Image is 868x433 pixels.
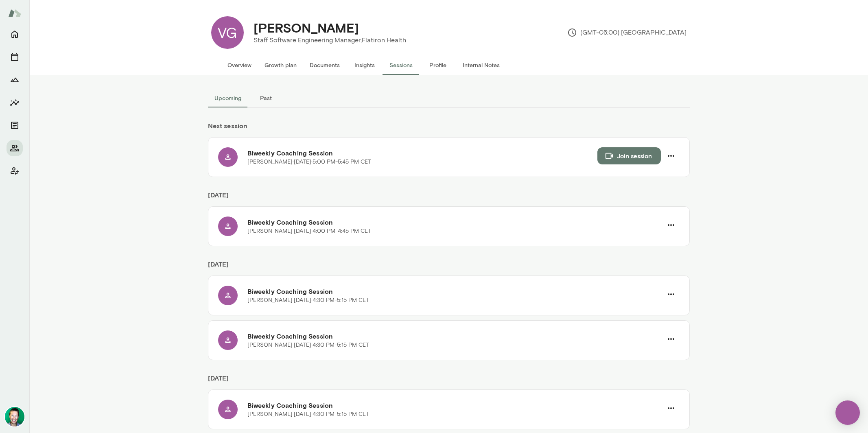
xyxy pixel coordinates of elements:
button: Client app [7,163,23,179]
p: (GMT-05:00) [GEOGRAPHIC_DATA] [567,28,687,37]
button: Home [7,26,23,42]
img: Mento [8,5,21,21]
button: Upcoming [208,88,248,108]
h6: Biweekly Coaching Session [247,331,662,341]
h6: Biweekly Coaching Session [247,217,662,227]
button: Past [248,88,284,108]
h6: [DATE] [208,190,690,206]
p: Staff Software Engineering Manager, Flatiron Health [254,35,406,45]
button: Insights [7,94,23,111]
button: Sessions [7,49,23,65]
h6: [DATE] [208,373,690,389]
button: Members [7,140,23,156]
h6: Biweekly Coaching Session [247,286,662,296]
div: VG [211,16,244,49]
h6: [DATE] [208,259,690,276]
h4: [PERSON_NAME] [254,20,359,35]
button: Documents [303,55,346,75]
p: [PERSON_NAME] · [DATE] · 4:30 PM-5:15 PM CET [247,296,369,304]
button: Insights [346,55,383,75]
button: Join session [597,147,661,164]
button: Growth plan [258,55,303,75]
h6: Biweekly Coaching Session [247,148,597,158]
button: Profile [420,55,456,75]
img: Brian Lawrence [5,407,24,426]
h6: Biweekly Coaching Session [247,400,662,410]
button: Documents [7,117,23,133]
p: [PERSON_NAME] · [DATE] · 4:00 PM-4:45 PM CET [247,227,371,235]
button: Growth Plan [7,72,23,88]
p: [PERSON_NAME] · [DATE] · 4:30 PM-5:15 PM CET [247,341,369,349]
button: Internal Notes [456,55,506,75]
button: Overview [221,55,258,75]
button: Sessions [383,55,420,75]
p: [PERSON_NAME] · [DATE] · 5:00 PM-5:45 PM CET [247,158,371,166]
div: basic tabs example [208,88,690,108]
h6: Next session [208,121,690,137]
p: [PERSON_NAME] · [DATE] · 4:30 PM-5:15 PM CET [247,410,369,418]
